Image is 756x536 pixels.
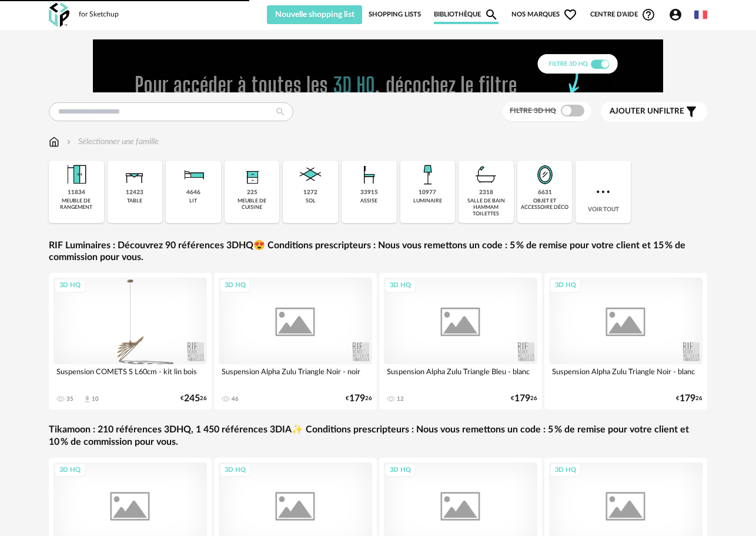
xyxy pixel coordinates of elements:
[544,273,707,410] a: 3D HQ Suspension Alpha Zulu Triangle Noir - blanc €17926
[93,39,663,92] img: FILTRE%20HQ%20NEW_V1%20(4).gif
[413,161,441,189] img: Luminaire.png
[397,395,404,402] div: 12
[549,364,703,388] div: Suspension Alpha Zulu Triangle Noir - blanc
[126,189,143,197] div: 12423
[610,106,684,116] span: filtre
[462,198,510,218] div: salle de bain hammam toilettes
[232,395,239,402] div: 46
[510,107,556,114] span: Filtre 3D HQ
[360,198,377,204] div: assise
[369,5,421,24] a: Shopping Lists
[52,198,101,211] div: meuble de rangement
[189,198,197,204] div: lit
[267,5,362,24] button: Nouvelle shopping list
[360,189,378,197] div: 33915
[521,198,569,211] div: objet et accessoire déco
[684,105,698,119] span: Filter icon
[550,463,581,478] div: 3D HQ
[66,395,73,402] div: 35
[349,395,365,402] span: 179
[434,5,499,24] a: BibliothèqueMagnify icon
[296,161,325,189] img: Sol.png
[219,463,251,478] div: 3D HQ
[413,198,442,204] div: luminaire
[121,161,149,189] img: Table.png
[127,198,142,204] div: table
[419,189,436,197] div: 10977
[238,161,266,189] img: Rangement.png
[49,136,59,148] img: svg+xml;base64,PHN2ZyB3aWR0aD0iMTYiIGhlaWdodD0iMTciIHZpZXdCb3g9IjAgMCAxNiAxNyIgZmlsbD0ibm9uZSIgeG...
[472,161,500,189] img: Salle%20de%20bain.png
[379,273,542,410] a: 3D HQ Suspension Alpha Zulu Triangle Bleu - blanc 12 €17926
[680,395,695,402] span: 179
[594,182,613,201] img: more.7b13dc1.svg
[62,161,91,189] img: Meuble%20de%20rangement.png
[83,395,92,404] span: Download icon
[219,364,372,388] div: Suspension Alpha Zulu Triangle Noir - noir
[214,273,377,410] a: 3D HQ Suspension Alpha Zulu Triangle Noir - noir 46 €17926
[601,102,707,122] button: Ajouter unfiltre Filter icon
[384,364,537,388] div: Suspension Alpha Zulu Triangle Bleu - blanc
[479,189,493,197] div: 2318
[668,8,688,22] span: Account Circle icon
[590,8,655,22] span: Centre d'aideHelp Circle Outline icon
[49,3,69,27] img: OXP
[54,463,86,478] div: 3D HQ
[610,107,659,115] span: Ajouter un
[64,136,73,148] img: svg+xml;base64,PHN2ZyB3aWR0aD0iMTYiIGhlaWdodD0iMTYiIHZpZXdCb3g9IjAgMCAxNiAxNiIgZmlsbD0ibm9uZSIgeG...
[538,189,552,197] div: 6631
[563,8,577,22] span: Heart Outline icon
[514,395,530,402] span: 179
[179,161,208,189] img: Literie.png
[54,278,86,293] div: 3D HQ
[247,189,257,197] div: 225
[346,395,372,402] div: € 26
[355,161,383,189] img: Assise.png
[79,10,119,19] div: for Sketchup
[184,395,200,402] span: 245
[275,11,354,19] span: Nouvelle shopping list
[511,5,577,24] span: Nos marques
[531,161,559,189] img: Miroir.png
[303,189,317,197] div: 1272
[576,161,631,223] div: Voir tout
[511,395,537,402] div: € 26
[68,189,85,197] div: 11834
[64,136,159,148] div: Sélectionner une famille
[92,395,99,402] div: 10
[668,8,683,22] span: Account Circle icon
[228,198,276,211] div: meuble de cuisine
[641,8,655,22] span: Help Circle Outline icon
[49,273,212,410] a: 3D HQ Suspension COMETS S L60cm - kit lin bois 35 Download icon 10 €24526
[180,395,207,402] div: € 26
[186,189,200,197] div: 4646
[219,278,251,293] div: 3D HQ
[53,364,207,388] div: Suspension COMETS S L60cm - kit lin bois
[484,8,499,22] span: Magnify icon
[694,8,707,21] img: fr
[49,424,707,448] a: Tikamoon : 210 références 3DHQ, 1 450 références 3DIA✨ Conditions prescripteurs : Nous vous remet...
[384,463,416,478] div: 3D HQ
[384,278,416,293] div: 3D HQ
[306,198,316,204] div: sol
[550,278,581,293] div: 3D HQ
[676,395,703,402] div: € 26
[49,239,707,264] a: RIF Luminaires : Découvrez 90 références 3DHQ😍 Conditions prescripteurs : Nous vous remettons un ...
